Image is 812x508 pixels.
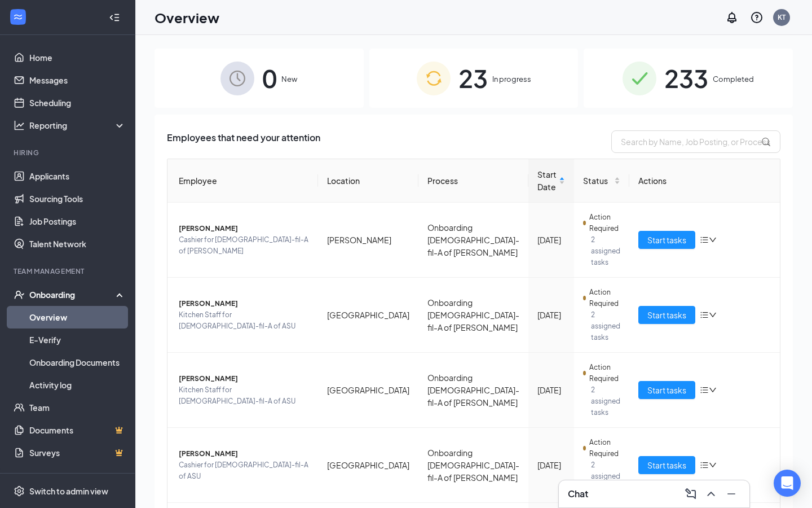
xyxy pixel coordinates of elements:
[647,384,686,396] span: Start tasks
[591,384,620,418] span: 2 assigned tasks
[167,159,318,203] th: Employee
[14,148,123,157] div: Hiring
[647,459,686,471] span: Start tasks
[704,487,718,501] svg: ChevronUp
[29,91,126,114] a: Scheduling
[709,236,717,244] span: down
[709,461,717,469] span: down
[537,168,557,193] span: Start Date
[179,309,309,332] span: Kitchen Staff for [DEMOGRAPHIC_DATA]-fil-A of ASU
[537,234,565,246] div: [DATE]
[647,234,686,246] span: Start tasks
[167,130,320,153] span: Employees that need your attention
[318,203,418,278] td: [PERSON_NAME]
[664,59,708,98] span: 233
[778,12,785,22] div: KT
[29,289,116,300] div: Onboarding
[418,428,528,503] td: Onboarding [DEMOGRAPHIC_DATA]-fil-A of [PERSON_NAME]
[638,231,695,249] button: Start tasks
[29,419,126,441] a: DocumentsCrown
[589,362,620,384] span: Action Required
[638,381,695,399] button: Start tasks
[750,11,764,24] svg: QuestionInfo
[155,8,219,27] h1: Overview
[682,485,700,503] button: ComposeMessage
[179,298,309,309] span: [PERSON_NAME]
[702,485,720,503] button: ChevronUp
[29,374,126,396] a: Activity log
[589,212,620,234] span: Action Required
[700,310,709,319] span: bars
[418,278,528,353] td: Onboarding [DEMOGRAPHIC_DATA]-fil-A of [PERSON_NAME]
[638,306,695,324] button: Start tasks
[458,59,488,98] span: 23
[611,130,780,153] input: Search by Name, Job Posting, or Process
[29,441,126,464] a: SurveysCrown
[318,159,418,203] th: Location
[418,203,528,278] td: Onboarding [DEMOGRAPHIC_DATA]-fil-A of [PERSON_NAME]
[12,11,24,23] svg: WorkstreamLogo
[574,159,629,203] th: Status
[713,73,754,85] span: Completed
[629,159,780,203] th: Actions
[537,384,565,396] div: [DATE]
[589,287,620,309] span: Action Required
[591,459,620,493] span: 2 assigned tasks
[589,437,620,459] span: Action Required
[29,306,126,329] a: Overview
[29,69,126,91] a: Messages
[179,223,309,234] span: [PERSON_NAME]
[29,120,126,131] div: Reporting
[725,487,738,501] svg: Minimize
[591,309,620,343] span: 2 assigned tasks
[591,234,620,268] span: 2 assigned tasks
[179,459,309,482] span: Cashier for [DEMOGRAPHIC_DATA]-fil-A of ASU
[179,234,309,257] span: Cashier for [DEMOGRAPHIC_DATA]-fil-A of [PERSON_NAME]
[281,73,297,85] span: New
[29,187,126,210] a: Sourcing Tools
[700,461,709,470] span: bars
[709,386,717,394] span: down
[262,59,277,98] span: 0
[29,210,126,233] a: Job Postings
[29,329,126,351] a: E-Verify
[537,459,565,471] div: [DATE]
[418,353,528,428] td: Onboarding [DEMOGRAPHIC_DATA]-fil-A of [PERSON_NAME]
[700,235,709,244] span: bars
[700,386,709,395] span: bars
[647,309,686,321] span: Start tasks
[14,120,25,131] svg: Analysis
[14,289,25,300] svg: UserCheck
[568,488,588,500] h3: Chat
[774,470,801,497] div: Open Intercom Messenger
[14,485,25,497] svg: Settings
[179,384,309,407] span: Kitchen Staff for [DEMOGRAPHIC_DATA]-fil-A of ASU
[638,456,695,474] button: Start tasks
[179,373,309,384] span: [PERSON_NAME]
[29,233,126,255] a: Talent Network
[418,159,528,203] th: Process
[318,278,418,353] td: [GEOGRAPHIC_DATA]
[583,174,612,187] span: Status
[725,11,739,24] svg: Notifications
[684,487,698,501] svg: ComposeMessage
[29,485,108,497] div: Switch to admin view
[29,351,126,374] a: Onboarding Documents
[14,266,123,276] div: Team Management
[29,46,126,69] a: Home
[722,485,740,503] button: Minimize
[318,353,418,428] td: [GEOGRAPHIC_DATA]
[179,448,309,459] span: [PERSON_NAME]
[29,396,126,419] a: Team
[537,309,565,321] div: [DATE]
[318,428,418,503] td: [GEOGRAPHIC_DATA]
[709,311,717,319] span: down
[492,73,531,85] span: In progress
[109,12,120,23] svg: Collapse
[29,165,126,187] a: Applicants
